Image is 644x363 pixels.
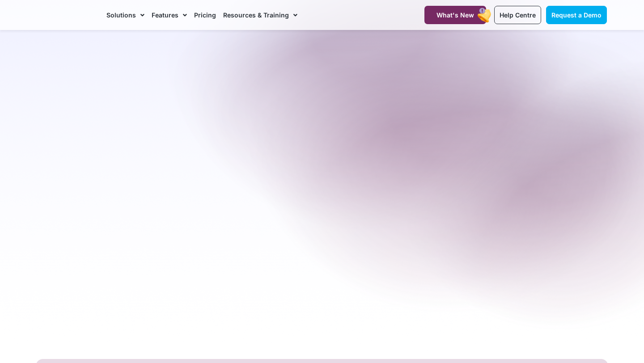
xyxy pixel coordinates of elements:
img: CareMaster Logo [37,8,97,22]
span: Help Centre [500,11,536,19]
span: Request a Demo [551,11,602,19]
span: What's New [436,11,474,19]
a: Help Centre [494,6,541,24]
a: What's New [424,6,486,24]
a: Request a Demo [546,6,607,24]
